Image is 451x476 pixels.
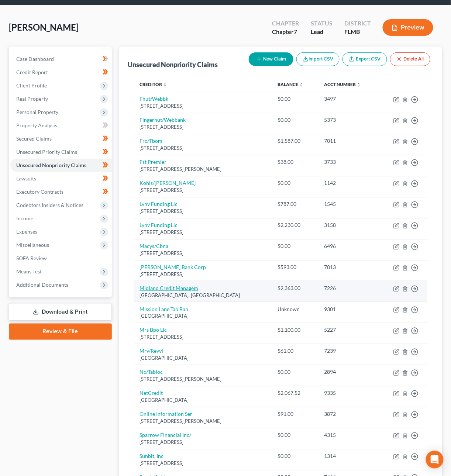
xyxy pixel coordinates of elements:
button: Delete All [390,52,430,66]
a: SOFA Review [10,252,112,265]
div: [STREET_ADDRESS] [140,250,266,257]
div: [STREET_ADDRESS] [140,229,266,236]
div: [STREET_ADDRESS] [140,334,266,341]
div: $0.00 [278,369,313,376]
div: Unsecured Nonpriority Claims [128,60,218,69]
div: [STREET_ADDRESS] [140,208,266,215]
i: unfold_more [163,83,168,87]
div: Lead [311,28,333,36]
a: Property Analysis [10,119,112,132]
button: New Claim [249,52,293,66]
a: Nc/Tabloc [140,369,163,375]
i: unfold_more [357,83,361,87]
span: Income [16,215,33,221]
div: 4315 [324,432,372,439]
div: 3497 [324,95,372,103]
a: Frc/Tbom [140,138,163,144]
div: 7239 [324,348,372,355]
span: Means Test [16,268,42,275]
a: Fingerhut/Webbank [140,117,186,123]
a: Lvnv Funding Llc [140,222,178,228]
div: 2894 [324,369,372,376]
div: $2,363.00 [278,284,313,292]
div: District [344,19,371,28]
div: 3158 [324,221,372,229]
button: Preview [383,19,433,36]
div: $2,067.52 [278,390,313,397]
div: 1142 [324,179,372,187]
a: Mrv/Revvi [140,348,163,354]
span: Additional Documents [16,282,68,288]
div: [STREET_ADDRESS] [140,271,266,278]
a: Kohls/[PERSON_NAME] [140,180,196,186]
span: Codebtors Insiders & Notices [16,202,83,208]
div: 5373 [324,116,372,124]
div: 5227 [324,327,372,334]
a: Case Dashboard [10,52,112,66]
div: [GEOGRAPHIC_DATA] [140,355,266,362]
span: Expenses [16,228,37,235]
a: Credit Report [10,66,112,79]
a: Macys/Cbna [140,243,169,249]
div: [STREET_ADDRESS][PERSON_NAME] [140,376,266,383]
a: Midland Credit Managem [140,285,199,291]
div: $1,100.00 [278,327,313,334]
div: [STREET_ADDRESS] [140,124,266,131]
div: $38.00 [278,158,313,166]
div: $0.00 [278,242,313,250]
div: [GEOGRAPHIC_DATA] [140,397,266,404]
a: Export CSV [342,52,387,66]
span: SOFA Review [16,255,47,261]
div: 1314 [324,453,372,460]
div: [STREET_ADDRESS] [140,103,266,110]
div: 9301 [324,306,372,313]
div: 7011 [324,137,372,145]
a: Lvnv Funding Llc [140,201,178,207]
a: NetCredit [140,390,163,396]
div: [GEOGRAPHIC_DATA], [GEOGRAPHIC_DATA] [140,292,266,299]
a: Mrs Bpo Llc [140,327,167,333]
a: Lawsuits [10,172,112,185]
span: Unsecured Priority Claims [16,149,77,155]
div: Open Intercom Messenger [426,451,444,469]
span: Personal Property [16,109,58,115]
div: FLMB [344,28,371,36]
span: Real Property [16,96,48,102]
a: Unsecured Nonpriority Claims [10,159,112,172]
a: Unsecured Priority Claims [10,145,112,159]
div: 3872 [324,411,372,418]
span: [PERSON_NAME] [9,22,79,32]
a: Online Information Ser [140,411,193,417]
span: Unsecured Nonpriority Claims [16,162,86,168]
div: $2,230.00 [278,221,313,229]
a: Creditor unfold_more [140,82,168,87]
div: $0.00 [278,453,313,460]
div: Unknown [278,306,313,313]
div: $91.00 [278,411,313,418]
div: $0.00 [278,432,313,439]
span: Client Profile [16,82,47,89]
div: 3733 [324,158,372,166]
div: [STREET_ADDRESS] [140,187,266,194]
a: Fst Premier [140,159,167,165]
a: Sunbit, Inc [140,453,164,459]
div: $593.00 [278,263,313,271]
div: 9335 [324,390,372,397]
div: $0.00 [278,179,313,187]
a: Acct Number unfold_more [324,82,361,87]
span: Executory Contracts [16,189,63,195]
span: Case Dashboard [16,56,54,62]
div: [STREET_ADDRESS] [140,439,266,446]
div: [STREET_ADDRESS][PERSON_NAME] [140,418,266,425]
div: $0.00 [278,116,313,124]
a: Secured Claims [10,132,112,145]
div: Status [311,19,333,28]
div: [STREET_ADDRESS][PERSON_NAME] [140,166,266,173]
div: Chapter [272,28,299,36]
i: unfold_more [299,83,304,87]
div: [GEOGRAPHIC_DATA] [140,313,266,320]
span: Lawsuits [16,175,36,182]
div: [STREET_ADDRESS] [140,145,266,152]
a: Executory Contracts [10,185,112,199]
a: Mission Lane Tab Ban [140,306,189,312]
